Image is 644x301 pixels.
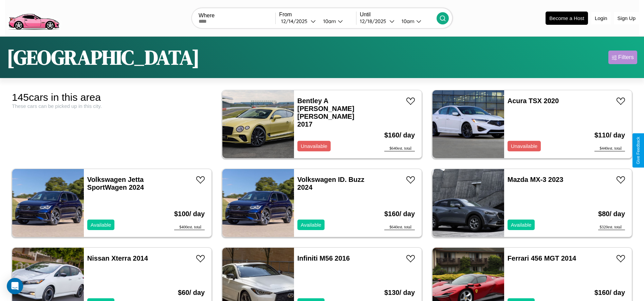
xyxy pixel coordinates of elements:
a: Ferrari 456 MGT 2014 [508,255,576,262]
div: 10am [320,18,338,24]
div: $ 320 est. total [598,225,625,230]
p: Unavailable [511,142,537,151]
a: Mazda MX-3 2023 [508,176,564,183]
a: Nissan Xterra 2014 [87,255,148,262]
h3: $ 160 / day [384,203,415,225]
button: Login [591,12,611,24]
div: Open Intercom Messenger [7,278,23,294]
button: Filters [608,51,637,64]
button: 12/14/2025 [279,18,318,25]
div: $ 400 est. total [174,225,205,230]
button: Become a Host [546,12,588,25]
a: Acura TSX 2020 [508,97,559,105]
h3: $ 100 / day [174,203,205,225]
button: 10am [396,18,437,25]
h3: $ 80 / day [598,203,625,225]
label: Where [199,13,275,19]
div: 10am [398,18,416,24]
a: Volkswagen ID. Buzz 2024 [297,176,364,191]
div: 12 / 18 / 2025 [360,18,389,24]
div: Give Feedback [636,137,641,164]
div: $ 640 est. total [384,225,415,230]
div: $ 440 est. total [594,146,625,151]
a: Infiniti M56 2016 [297,255,350,262]
div: 145 cars in this area [12,92,212,103]
a: Bentley A [PERSON_NAME] [PERSON_NAME] 2017 [297,97,354,128]
div: Filters [618,54,634,61]
button: 10am [318,18,356,25]
label: From [279,12,356,18]
p: Unavailable [301,142,327,151]
button: Sign Up [614,12,639,24]
p: Available [301,220,321,229]
p: Available [511,220,532,229]
label: Until [360,12,437,18]
div: These cars can be picked up in this city. [12,103,212,109]
div: $ 640 est. total [384,146,415,151]
h3: $ 160 / day [384,125,415,146]
h1: [GEOGRAPHIC_DATA] [7,43,200,71]
p: Available [91,220,111,229]
a: Volkswagen Jetta SportWagen 2024 [87,176,144,191]
div: 12 / 14 / 2025 [281,18,311,24]
img: logo [5,3,62,32]
h3: $ 110 / day [594,125,625,146]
